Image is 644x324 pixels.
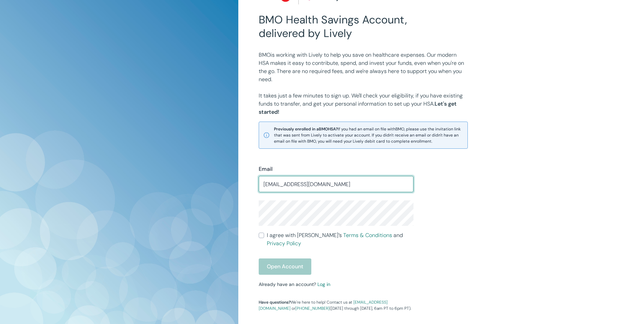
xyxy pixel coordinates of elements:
[295,306,330,311] a: [PHONE_NUMBER]
[317,281,330,287] a: Log in
[259,51,468,84] p: BMO is working with Lively to help you save on healthcare expenses. Our modern HSA makes it easy ...
[259,300,291,305] strong: Have questions?
[259,13,413,40] h2: BMO Health Savings Account, delivered by Lively
[274,126,338,132] strong: Previously enrolled in a BMO HSA?
[343,232,392,239] a: Terms & Conditions
[259,299,413,311] p: We're here to help! Contact us at or ([DATE] through [DATE], 6am PT to 6pm PT).
[259,281,330,287] small: Already have an account?
[274,126,463,144] span: If you had an email on file with BMO , please use the invitation link that was sent from Lively t...
[259,92,468,116] p: It takes just a few minutes to sign up. We'll check your eligibility, if you have existing funds ...
[267,231,413,248] span: I agree with [PERSON_NAME]’s and
[267,240,301,247] a: Privacy Policy
[259,165,273,173] label: Email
